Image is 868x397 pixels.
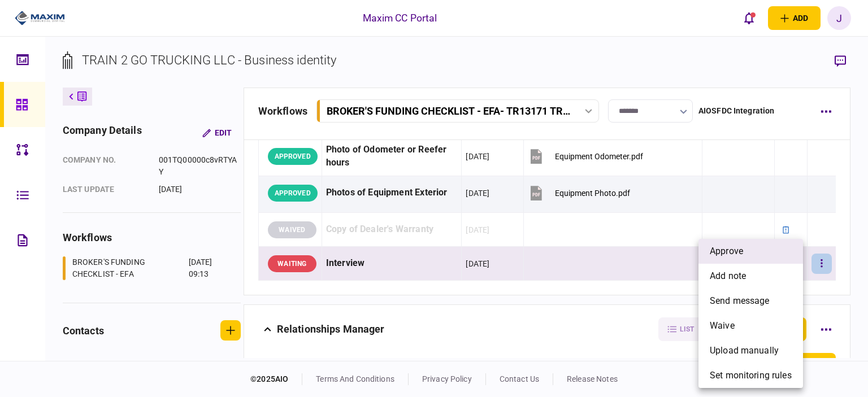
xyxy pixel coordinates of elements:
[710,319,735,333] span: waive
[710,294,770,308] span: send message
[710,245,743,258] span: approve
[710,269,746,283] span: add note
[710,369,792,382] span: set monitoring rules
[710,344,779,357] span: upload manually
